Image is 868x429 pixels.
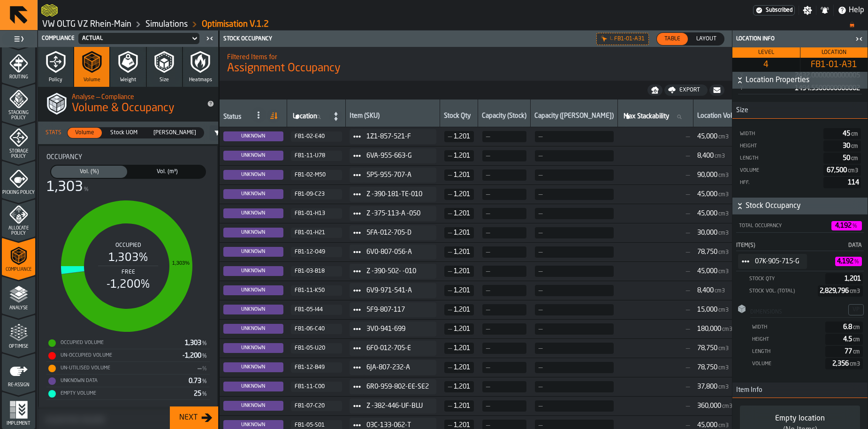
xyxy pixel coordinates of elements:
[2,84,35,121] li: menu Stacking Policy
[84,186,89,193] span: %
[622,111,689,123] input: label
[295,133,338,140] div: FB1-02-E40
[766,7,792,14] span: Subscribed
[291,151,342,161] button: button-FB1-11-U78
[366,287,429,294] span: 6V9-971-541-A
[647,84,662,96] button: button-
[697,112,745,122] div: Location Volume
[295,191,338,198] div: FB1-09-C23
[350,112,436,122] div: Item (SKU)
[2,267,35,272] span: Compliance
[853,223,857,229] span: %
[102,127,145,138] label: button-switch-multi-Stock UOM
[46,337,210,349] div: StatList-item-Occupied Volume
[68,128,102,138] div: thumb
[223,170,283,180] span: Assignment Occupancy Status
[2,276,35,314] li: menu Analyse
[697,171,730,179] span: FormattedValue
[2,75,35,80] span: Routing
[843,143,859,149] span: 30
[223,247,283,257] span: Assignment Occupancy Status
[748,288,814,294] div: Stock Vol. (Total)
[103,128,145,138] div: thumb
[622,191,690,198] span: —
[732,198,868,214] button: button-
[454,210,470,217] span: 1,201
[676,87,704,93] div: Export
[51,166,127,178] div: thumb
[202,379,207,384] span: %
[291,228,342,238] button: button-FB1-01-H21
[697,248,730,256] span: FormattedValue
[848,304,864,315] div: VP
[539,210,608,217] span: —
[486,287,521,294] span: —
[46,153,82,161] span: Occupancy
[448,133,452,140] span: —
[622,287,690,294] span: —
[448,152,452,160] span: —
[755,258,799,265] span: 07K-905-715-G
[2,383,35,388] span: Re-assign
[291,401,342,411] button: button-FB1-07-C20
[709,84,724,96] button: button-
[802,60,866,70] span: FB1-01-A31
[291,285,342,296] button: button-FB1-11-K50
[486,171,521,179] span: —
[202,391,207,397] span: %
[223,113,242,123] div: Status
[202,341,207,346] span: %
[42,19,131,30] a: link-to-/wh/i/44979e6c-6f66-405e-9874-c1e29f02a54a
[718,249,729,256] span: cm3
[843,155,859,161] span: 50
[622,229,690,237] span: —
[366,268,429,275] span: Z -390-502- -010
[539,152,608,160] span: —
[848,179,859,186] span: 114
[697,287,714,294] span: 8,400
[2,391,35,429] li: menu Implement
[697,248,717,256] span: 78,750
[2,161,35,198] li: menu Picking Policy
[482,112,526,122] div: Capacity (Stock)
[697,229,717,237] span: 30,000
[739,180,820,186] div: HFF.
[732,383,868,398] h3: title-section-Item Info
[295,422,338,429] div: FB1-05-S01
[664,84,708,96] button: button-Export
[366,191,429,198] span: Z -390-181-TE-010
[448,210,452,217] span: —
[295,345,338,352] div: FB1-05-U20
[697,133,730,140] span: FormattedValue
[227,52,724,61] h2: Sub Title
[454,171,470,179] span: 1,201
[736,252,864,271] div: RAW: 41.92290666666667
[661,35,684,43] span: Table
[539,191,608,198] span: —
[2,32,35,46] label: button-toggle-Toggle Full Menu
[624,113,669,120] span: label
[746,200,866,212] span: Stock Occupancy
[827,167,859,174] span: 67,500
[2,122,35,160] li: menu Storage Policy
[223,189,283,199] span: Assignment Occupancy Status
[739,153,861,164] div: StatList-item-Length
[203,33,216,44] label: button-toggle-Close me
[295,268,338,275] div: FB1-03-B18
[185,340,208,346] span: 1,303
[539,229,608,237] span: —
[693,35,720,43] span: Layout
[291,343,342,353] button: button-FB1-05-U20
[718,268,729,275] span: cm3
[534,112,614,122] div: Capacity ([PERSON_NAME])
[220,47,732,81] div: title-Assignment Occupancy
[697,210,730,217] span: FormattedValue
[614,36,645,42] span: FB1-01-A31
[183,352,208,359] span: -1,200
[837,258,860,265] span: 4,192
[622,248,690,256] span: —
[131,168,203,176] span: Vol. (m³)
[145,127,204,138] label: button-switch-multi-Max UOM
[2,314,35,352] li: menu Optimise
[697,210,717,217] span: 45,000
